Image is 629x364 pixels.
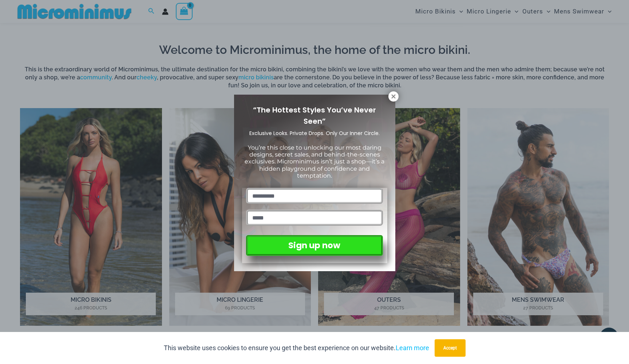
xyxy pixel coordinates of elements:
button: Close [388,91,399,102]
button: Sign up now [246,235,383,256]
span: Exclusive Looks. Private Drops. Only Our Inner Circle. [249,130,380,137]
p: This website uses cookies to ensure you get the best experience on our website. [164,343,429,353]
a: Learn more [396,344,429,352]
span: You’re this close to unlocking our most daring designs, secret sales, and behind-the-scenes exclu... [245,144,384,179]
span: “The Hottest Styles You’ve Never Seen” [253,105,376,126]
button: Accept [435,339,466,357]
